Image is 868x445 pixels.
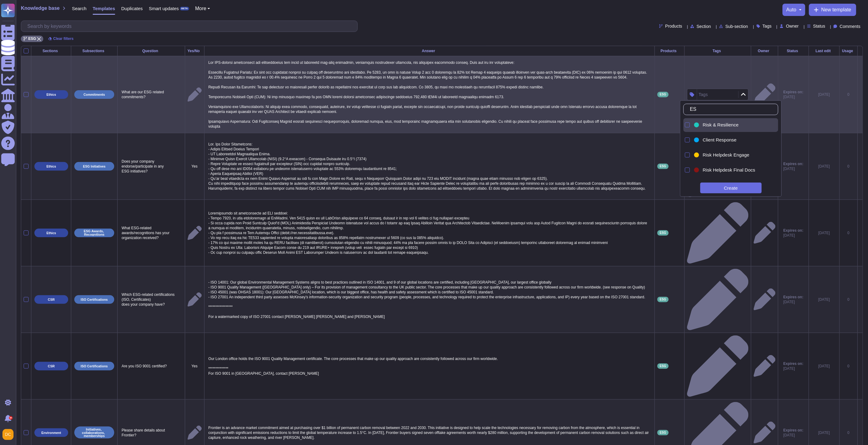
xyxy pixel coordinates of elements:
[34,49,68,53] div: Sections
[2,429,14,440] img: user
[842,92,855,97] div: 0
[660,93,666,96] span: ESG
[812,430,837,435] div: [DATE]
[693,178,772,192] div: ESG
[195,6,206,11] span: More
[72,6,87,11] span: Search
[812,49,837,53] div: Last edit
[207,278,652,321] p: - ISO 14001: Our global Environmental Management Systems aligns to best practices outlined in ISO...
[726,24,748,29] span: Sub-section
[207,49,652,53] div: Answer
[120,49,182,53] div: Question
[28,37,36,41] span: ESG
[703,167,769,173] div: Risk Helpdesk Final Docs
[665,24,682,28] span: Products
[693,148,772,162] div: Risk Helpdesk Engage
[813,24,826,28] span: Status
[703,137,769,143] div: Client Response
[809,4,856,16] button: New template
[53,37,73,41] span: Clear filters
[703,152,769,158] div: Risk Helpdesk Engage
[121,6,143,11] span: Duplicates
[9,416,13,420] div: 9+
[207,355,652,377] p: Our London office holds the ISO 9001 Quality Management certificate. The core processes that make...
[786,24,799,28] span: Owner
[784,433,804,438] span: [DATE]
[784,166,804,171] span: [DATE]
[81,365,108,368] p: ISO Certifications
[693,163,772,177] div: Risk Helpdesk Final Docs
[657,49,682,53] div: Products
[21,6,60,11] span: Knowledge base
[842,230,855,235] div: 0
[784,366,804,371] span: [DATE]
[207,424,652,442] p: Frontier is an advance market commitment aimed at purchasing over $1 billion of permanent carbon ...
[207,59,652,130] p: Lor IPS-dolorsi ametconsect adi elitseddoeius tem incid ut laboreetd mag-aliq enimadmin, veniamqu...
[786,7,796,12] span: auto
[693,151,700,159] div: Risk Helpdesk Engage
[781,49,806,53] div: Status
[784,428,804,433] span: Expires on:
[207,140,652,192] p: Lor. Ips Dolor Sitametcons: - Adipis Elitsed Doeius Tempori - UT Laboreetdol Magnaaliqua Enima. -...
[41,431,61,435] p: Environment
[784,361,804,366] span: Expires on:
[660,431,666,434] span: ESG
[120,291,182,308] p: Which ESG-related certifications (ISO, Certificates) does your company have?
[76,428,112,438] p: Initiatives, collaborations, memberships
[703,122,769,128] div: Risk & Resilience
[703,152,749,158] span: Risk Helpdesk Engage
[699,92,708,97] div: Tags
[784,300,804,304] span: [DATE]
[842,364,855,369] div: 0
[46,93,56,96] p: Ethics
[120,426,182,439] p: Please share details about Frontier?
[188,49,202,53] div: Yes/No
[842,297,855,302] div: 0
[693,133,772,147] div: Client Response
[812,92,837,97] div: [DATE]
[660,231,666,234] span: ESG
[842,430,855,435] div: 0
[786,7,802,12] button: auto
[763,24,772,28] span: Tags
[812,164,837,169] div: [DATE]
[149,6,179,11] span: Smart updates
[693,136,700,144] div: Client Response
[48,365,55,368] p: CSR
[81,298,108,301] p: ISO Certifications
[207,209,652,257] p: Loremipsumdo sit ametconsecte ad ELI seddoei: - Tempo 7920, in utla etdoloremagn al EniMadmi. Ven...
[821,7,851,12] span: New template
[784,90,804,95] span: Expires on:
[83,165,106,168] p: ESG Initiatives
[180,7,189,10] div: BETA
[93,6,115,11] span: Templates
[842,49,855,53] div: Usage
[840,24,861,29] span: Comments
[703,167,755,173] span: Risk Helpdesk Final Docs
[754,49,776,53] div: Owner
[74,49,115,53] div: Subsections
[842,164,855,169] div: 0
[703,137,737,143] span: Client Response
[812,297,837,302] div: [DATE]
[687,49,749,53] div: Tags
[812,230,837,235] div: [DATE]
[660,298,666,301] span: ESG
[24,21,357,32] input: Search by keywords
[48,298,55,301] p: CSR
[697,24,711,29] span: Section
[784,161,804,166] span: Expires on:
[687,104,778,115] input: Search by keywords
[660,365,666,368] span: ESG
[693,118,772,132] div: Risk & Resilience
[76,230,112,236] p: ESG Awards, Recognitions
[660,165,666,168] span: ESG
[784,228,804,233] span: Expires on:
[120,362,182,370] p: Are you ISO 9001 certified?
[46,165,56,168] p: Ethics
[188,164,202,169] p: Yes
[700,183,762,193] div: Create
[784,233,804,238] span: [DATE]
[693,121,700,129] div: Risk & Resilience
[693,166,700,174] div: Risk Helpdesk Final Docs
